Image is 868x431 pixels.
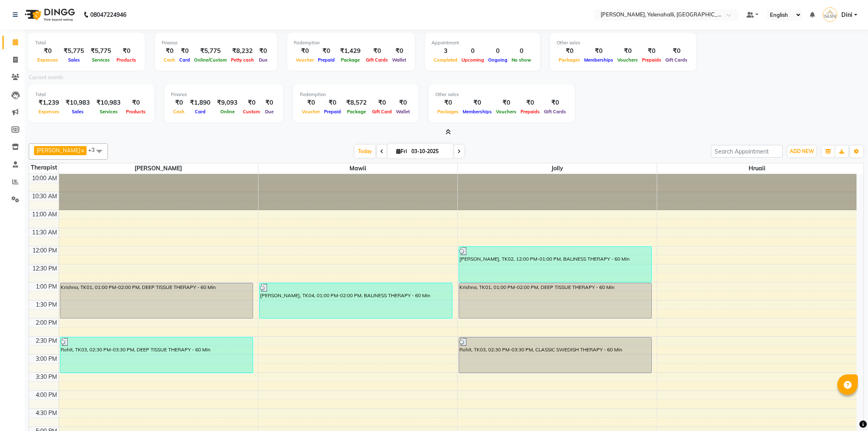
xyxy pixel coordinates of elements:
[390,46,408,56] div: ₹0
[35,39,138,46] div: Total
[35,98,62,108] div: ₹1,239
[34,282,59,291] div: 1:00 PM
[229,46,256,56] div: ₹8,232
[657,163,857,174] span: Hruaii
[187,98,214,108] div: ₹1,890
[29,163,59,172] div: Therapist
[557,57,582,63] span: Packages
[409,145,450,158] input: 2025-10-03
[171,91,276,98] div: Finance
[31,246,59,255] div: 12:00 PM
[62,98,93,108] div: ₹10,983
[34,337,59,345] div: 2:30 PM
[343,98,370,108] div: ₹8,572
[34,300,59,309] div: 1:30 PM
[124,98,148,108] div: ₹0
[788,146,816,157] button: ADD NEW
[31,264,59,273] div: 12:30 PM
[316,46,337,56] div: ₹0
[192,57,229,63] span: Online/Custom
[114,57,138,63] span: Products
[214,98,241,108] div: ₹9,093
[459,57,486,63] span: Upcoming
[30,228,59,237] div: 11:30 AM
[834,398,860,423] iframe: chat widget
[494,109,519,115] span: Vouchers
[459,46,486,56] div: 0
[435,91,568,98] div: Other sales
[60,46,87,56] div: ₹5,775
[364,57,390,63] span: Gift Cards
[93,98,124,108] div: ₹10,983
[162,57,177,63] span: Cash
[192,46,229,56] div: ₹5,775
[370,98,394,108] div: ₹0
[509,57,533,63] span: No show
[337,46,364,56] div: ₹1,429
[90,3,126,26] b: 08047224946
[394,98,412,108] div: ₹0
[345,109,368,115] span: Package
[218,109,237,115] span: Online
[124,109,148,115] span: Products
[34,373,59,381] div: 3:30 PM
[300,98,322,108] div: ₹0
[60,337,253,373] div: Rohit, TK03, 02:30 PM-03:30 PM, DEEP TISSUE THERAPY - 60 Min
[70,109,86,115] span: Sales
[98,109,120,115] span: Services
[823,7,837,22] img: Dini
[509,46,533,56] div: 0
[364,46,390,56] div: ₹0
[390,57,408,63] span: Wallet
[322,109,343,115] span: Prepaid
[494,98,519,108] div: ₹0
[432,46,459,56] div: 3
[80,147,84,154] a: x
[339,57,362,63] span: Package
[60,283,253,318] div: Krishna, TK01, 01:00 PM-02:00 PM, DEEP TISSUE THERAPY - 60 Min
[519,98,542,108] div: ₹0
[177,57,192,63] span: Card
[260,283,452,318] div: [PERSON_NAME], TK04, 01:00 PM-02:00 PM, BALINESS THERAPY - 60 Min
[66,57,82,63] span: Sales
[241,98,262,108] div: ₹0
[87,46,114,56] div: ₹5,775
[262,98,276,108] div: ₹0
[30,210,59,219] div: 11:00 AM
[34,409,59,417] div: 4:30 PM
[35,46,60,56] div: ₹0
[435,98,461,108] div: ₹0
[241,109,262,115] span: Custom
[322,98,343,108] div: ₹0
[615,46,640,56] div: ₹0
[21,3,77,26] img: logo
[582,46,615,56] div: ₹0
[229,57,256,63] span: Petty cash
[300,109,322,115] span: Voucher
[486,57,509,63] span: Ongoing
[394,109,412,115] span: Wallet
[663,46,690,56] div: ₹0
[88,147,101,153] span: +3
[615,57,640,63] span: Vouchers
[263,109,276,115] span: Due
[582,57,615,63] span: Memberships
[432,57,459,63] span: Completed
[162,46,177,56] div: ₹0
[294,39,408,46] div: Redemption
[542,109,568,115] span: Gift Cards
[458,163,657,174] span: Jolly
[790,148,814,154] span: ADD NEW
[711,145,783,158] input: Search Appointment
[542,98,568,108] div: ₹0
[30,192,59,201] div: 10:30 AM
[35,91,148,98] div: Total
[171,109,187,115] span: Cash
[841,11,852,19] span: Dini
[59,163,258,174] span: [PERSON_NAME]
[459,337,651,373] div: Rohit, TK03, 02:30 PM-03:30 PM, CLASSIC SWEDISH THERAPY - 60 Min
[34,391,59,399] div: 4:00 PM
[90,57,112,63] span: Services
[256,46,270,56] div: ₹0
[37,109,62,115] span: Expenses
